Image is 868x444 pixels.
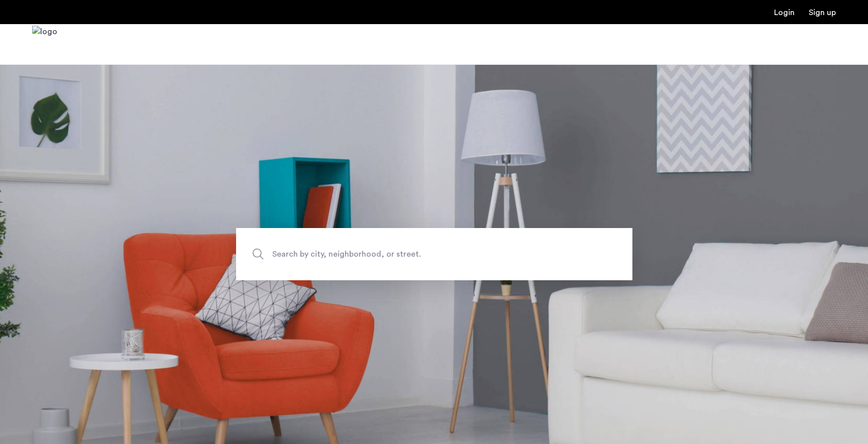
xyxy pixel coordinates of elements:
input: Apartment Search [236,228,632,280]
a: Login [774,9,795,17]
a: Registration [809,9,836,17]
span: Search by city, neighborhood, or street. [272,248,550,261]
a: Cazamio Logo [32,26,57,63]
img: logo [32,26,57,63]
